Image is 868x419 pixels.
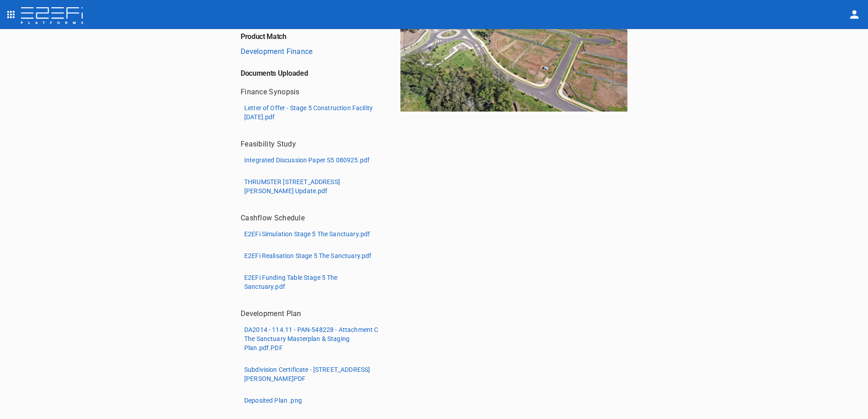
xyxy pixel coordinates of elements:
[241,87,300,97] p: Finance Synopsis
[241,322,384,355] button: DA2014 - 114.11 - PAN-548228 - Attachment C The Sanctuary Masterplan & Staging Plan.pdf.PDF
[241,213,305,223] p: Cashflow Schedule
[244,325,380,352] p: DA2014 - 114.11 - PAN-548228 - Attachment C The Sanctuary Masterplan & Staging Plan.pdf.PDF
[244,365,380,383] p: Subdivision Certificate - [STREET_ADDRESS][PERSON_NAME]PDF
[241,175,384,198] button: THRUMSTER [STREET_ADDRESS][PERSON_NAME] Update.pdf
[244,177,380,195] p: THRUMSTER [STREET_ADDRESS][PERSON_NAME] Update.pdf
[241,139,296,149] p: Feasibility Study
[241,62,400,78] h6: Documents Uploaded
[241,153,373,167] button: Integrated Discussion Paper S5 080925.pdf
[241,308,301,319] p: Development Plan
[244,251,371,260] p: E2EFi Realisation Stage 5 The Sanctuary.pdf
[241,270,384,294] button: E2EFi Funding Table Stage 5 The Sanctuary.pdf
[241,25,400,41] h6: Product Match
[244,103,380,122] p: Letter of Offer - Stage 5 Construction Facility [DATE].pdf
[241,101,384,124] button: Letter of Offer - Stage 5 Construction Facility [DATE].pdf
[244,396,302,405] p: Deposited Plan .png
[241,227,374,241] button: E2EFi Simulation Stage 5 The Sanctuary.pdf
[241,393,306,408] button: Deposited Plan .png
[244,156,370,165] p: Integrated Discussion Paper S5 080925.pdf
[244,229,370,239] p: E2EFi Simulation Stage 5 The Sanctuary.pdf
[244,273,380,291] p: E2EFi Funding Table Stage 5 The Sanctuary.pdf
[241,248,375,263] button: E2EFi Realisation Stage 5 The Sanctuary.pdf
[241,362,384,386] button: Subdivision Certificate - [STREET_ADDRESS][PERSON_NAME]PDF
[241,47,313,56] a: Development Finance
